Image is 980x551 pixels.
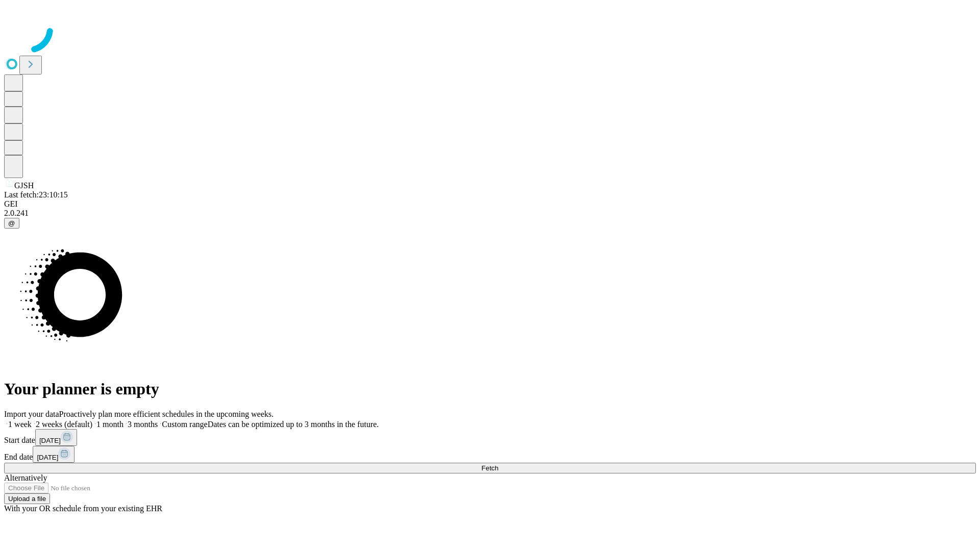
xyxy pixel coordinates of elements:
[4,190,68,199] span: Last fetch: 23:10:15
[37,454,58,461] span: [DATE]
[4,218,19,229] button: @
[35,429,77,446] button: [DATE]
[8,219,15,227] span: @
[4,463,976,473] button: Fetch
[14,181,34,190] span: GJSH
[4,410,59,418] span: Import your data
[39,437,61,444] span: [DATE]
[4,429,976,446] div: Start date
[96,420,124,429] span: 1 month
[4,493,50,504] button: Upload a file
[59,410,274,418] span: Proactively plan more efficient schedules in the upcoming weeks.
[208,420,379,429] span: Dates can be optimized up to 3 months in the future.
[162,420,207,429] span: Custom range
[4,504,162,513] span: With your OR schedule from your existing EHR
[4,209,976,218] div: 2.0.241
[4,380,976,398] h1: Your planner is empty
[4,446,976,463] div: End date
[33,446,75,463] button: [DATE]
[4,473,47,482] span: Alternatively
[481,464,498,472] span: Fetch
[4,199,976,209] div: GEI
[8,420,32,429] span: 1 week
[36,420,92,429] span: 2 weeks (default)
[128,420,158,429] span: 3 months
